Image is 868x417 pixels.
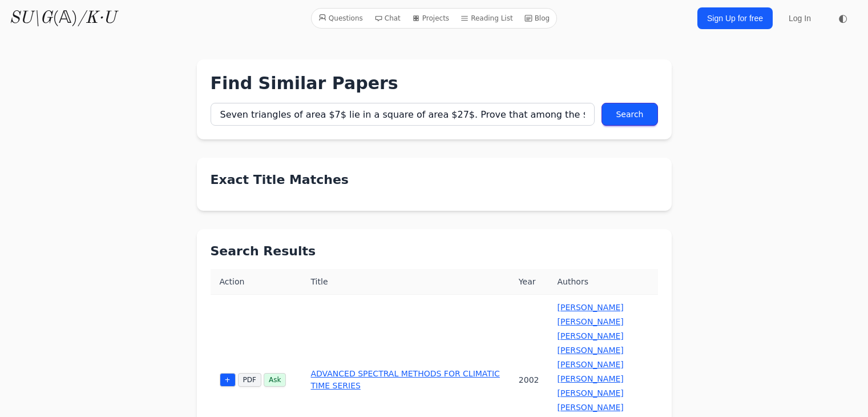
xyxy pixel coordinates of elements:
[302,269,510,295] th: Title
[548,269,658,295] th: Authors
[78,10,116,27] i: /K·U
[456,11,518,26] a: Reading List
[558,302,649,314] a: [PERSON_NAME]
[370,11,405,26] a: Chat
[9,8,116,29] a: SU\G(𝔸)/K·U
[558,402,649,414] a: [PERSON_NAME]
[782,8,818,29] a: Log In
[407,11,454,26] a: Projects
[211,171,658,188] h2: Exact Title Matches
[558,359,649,371] a: [PERSON_NAME]
[211,243,658,259] h2: Search Results
[211,103,595,126] input: Enter paper title...
[264,373,286,387] a: Ask
[838,13,847,23] span: ◐
[558,344,649,356] a: [PERSON_NAME]
[238,373,261,387] a: PDF
[510,269,548,295] th: Year
[601,103,657,126] button: Search
[831,7,854,30] button: ◐
[211,73,658,94] h1: Find Similar Papers
[314,11,368,26] a: Questions
[9,10,53,27] i: SU\G
[697,7,773,29] a: Sign Up for free
[520,11,555,26] a: Blog
[211,269,302,295] th: Action
[558,387,649,399] a: [PERSON_NAME]
[220,373,236,387] a: +
[558,316,649,328] a: [PERSON_NAME]
[558,330,649,342] a: [PERSON_NAME]
[558,373,649,385] a: [PERSON_NAME]
[311,369,500,390] a: ADVANCED SPECTRAL METHODS FOR CLIMATIC TIME SERIES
